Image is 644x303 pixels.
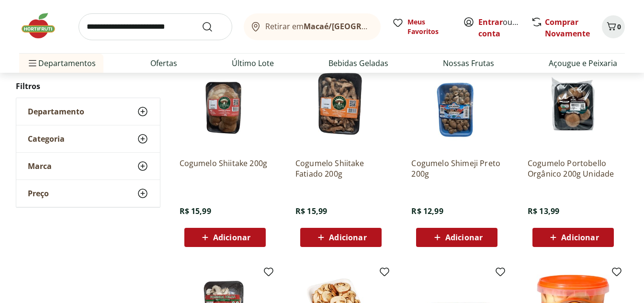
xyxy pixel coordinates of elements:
[617,22,621,31] span: 0
[16,77,160,96] h2: Filtros
[295,158,386,179] a: Cogumelo Shiitake Fatiado 200g
[528,206,559,216] span: R$ 13,99
[16,125,160,152] button: Categoria
[545,17,590,39] a: Comprar Novamente
[244,13,381,40] button: Retirar emMacaé/[GEOGRAPHIC_DATA]
[16,153,160,180] button: Marca
[19,11,67,40] img: Hortifruti
[445,234,483,241] span: Adicionar
[443,57,494,69] a: Nossas Frutas
[16,98,160,125] button: Departamento
[28,161,52,171] span: Marca
[478,17,531,39] a: Criar conta
[27,52,38,75] button: Menu
[295,206,327,216] span: R$ 15,99
[304,21,411,32] b: Macaé/[GEOGRAPHIC_DATA]
[528,59,619,150] img: Cogumelo Portobello Orgânico 200g Unidade
[561,234,599,241] span: Adicionar
[329,234,366,241] span: Adicionar
[416,228,497,247] button: Adicionar
[265,22,371,31] span: Retirar em
[28,189,49,198] span: Preço
[532,228,614,247] button: Adicionar
[328,57,388,69] a: Bebidas Geladas
[184,228,266,247] button: Adicionar
[549,57,617,69] a: Açougue e Peixaria
[27,52,96,75] span: Departamentos
[411,59,502,150] img: Cogumelo Shimeji Preto 200g
[213,234,250,241] span: Adicionar
[16,180,160,207] button: Preço
[180,158,271,179] a: Cogumelo Shiitake 200g
[602,15,625,38] button: Carrinho
[180,206,211,216] span: R$ 15,99
[478,17,503,27] a: Entrar
[28,107,84,116] span: Departamento
[528,158,619,179] a: Cogumelo Portobello Orgânico 200g Unidade
[232,57,274,69] a: Último Lote
[295,59,386,150] img: Cogumelo Shiitake Fatiado 200g
[392,17,452,36] a: Meus Favoritos
[180,59,271,150] img: Cogumelo Shiitake 200g
[300,228,382,247] button: Adicionar
[478,16,521,39] span: ou
[407,17,452,36] span: Meus Favoritos
[202,21,225,33] button: Submit Search
[79,13,232,40] input: search
[411,206,443,216] span: R$ 12,99
[150,57,177,69] a: Ofertas
[411,158,502,179] a: Cogumelo Shimeji Preto 200g
[28,134,65,144] span: Categoria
